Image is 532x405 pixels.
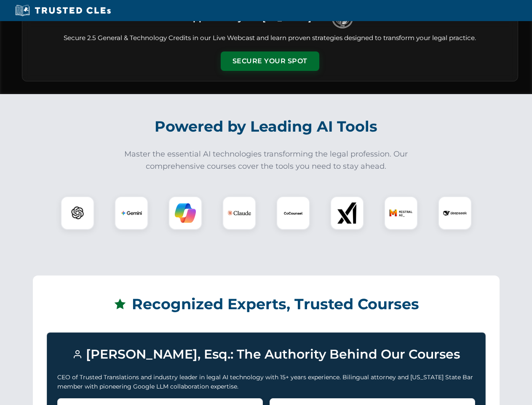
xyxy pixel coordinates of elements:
[283,202,304,224] img: CoCounsel Logo
[33,112,500,141] h2: Powered by Leading AI Tools
[337,202,358,224] img: xAI Logo
[222,196,256,230] div: Claude
[121,202,142,224] img: Gemini Logo
[32,33,508,43] p: Secure 2.5 General & Technology Credits in our Live Webcast and learn proven strategies designed ...
[57,373,475,391] p: CEO of Trusted Translations and industry leader in legal AI technology with 15+ years experience....
[443,201,467,225] img: DeepSeek Logo
[47,289,486,319] h2: Recognized Experts, Trusted Courses
[115,196,148,230] div: Gemini
[330,196,364,230] div: xAI
[175,202,196,224] img: Copilot Logo
[13,4,113,17] img: Trusted CLEs
[57,343,475,366] h3: [PERSON_NAME], Esq.: The Authority Behind Our Courses
[389,201,413,225] img: Mistral AI Logo
[276,196,310,230] div: CoCounsel
[221,51,319,71] button: Secure Your Spot
[168,196,202,230] div: Copilot
[61,196,94,230] div: ChatGPT
[438,196,472,230] div: DeepSeek
[119,148,414,173] p: Master the essential AI technologies transforming the legal profession. Our comprehensive courses...
[384,196,418,230] div: Mistral AI
[65,201,90,225] img: ChatGPT Logo
[227,201,251,225] img: Claude Logo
